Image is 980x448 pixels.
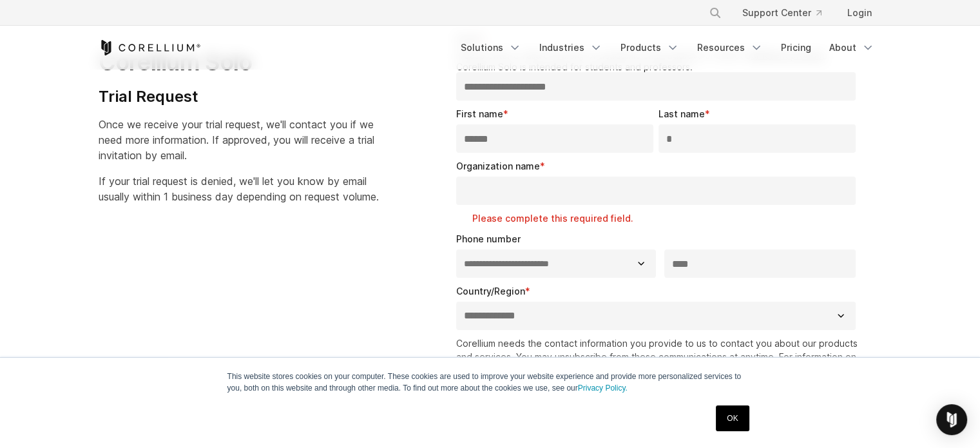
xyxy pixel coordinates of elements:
[472,212,861,225] label: Please complete this required field.
[99,40,201,55] a: Corellium Home
[578,384,628,393] a: Privacy Policy.
[613,36,687,59] a: Products
[658,108,705,119] span: Last name
[821,36,882,59] a: About
[456,161,540,171] span: Organization name
[532,36,610,59] a: Industries
[99,87,379,106] h4: Trial Request
[773,36,819,59] a: Pricing
[689,36,771,59] a: Resources
[456,336,861,391] p: Corellium needs the contact information you provide to us to contact you about our products and s...
[99,175,379,203] span: If your trial request is denied, we'll let you know by email usually within 1 business day depend...
[693,1,882,24] div: Navigation Menu
[453,36,882,59] div: Navigation Menu
[99,118,374,162] span: Once we receive your trial request, we'll contact you if we need more information. If approved, y...
[456,108,503,119] span: First name
[716,405,749,431] a: OK
[936,404,967,435] div: Open Intercom Messenger
[732,1,832,24] a: Support Center
[456,286,525,297] span: Country/Region
[453,36,529,59] a: Solutions
[456,233,521,244] span: Phone number
[837,1,882,24] a: Login
[704,1,727,24] button: Search
[227,371,753,394] p: This website stores cookies on your computer. These cookies are used to improve your website expe...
